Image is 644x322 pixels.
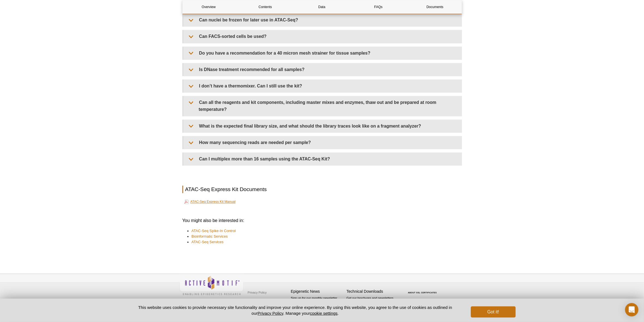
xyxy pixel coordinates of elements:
a: ATAC-Seq Spike-In Control [192,228,236,234]
button: cookie settings [310,311,337,316]
summary: I don’t have a thermomixer. Can I still use the kit? [183,80,462,92]
h4: Technical Downloads [347,289,400,294]
h3: You might also be interested in: [182,218,462,224]
a: ATAC-Seq Services [192,240,224,245]
button: Got it! [471,306,515,318]
p: This website uses cookies to provide necessary site functionality and improve your online experie... [129,304,462,316]
a: ATAC-Seq Express Kit Manual [184,199,236,205]
div: Open Intercom Messenger [625,303,638,316]
p: Sign up for our monthly newsletter highlighting recent publications in the field of epigenetics. [291,296,344,315]
summary: Can FACS-sorted cells be used? [183,30,462,43]
a: Privacy Policy [258,311,283,316]
a: ABOUT SSL CERTIFICATES [408,292,437,294]
a: Terms & Conditions [246,297,276,305]
table: Click to Verify - This site chose Symantec SSL for secure e-commerce and confidential communicati... [402,284,444,296]
a: Overview [183,0,235,14]
h4: Epigenetic News [291,289,344,294]
summary: Is DNase treatment recommended for all samples? [183,64,462,76]
img: Active Motif, [180,274,244,297]
p: Get our brochures and newsletters, or request them by mail. [347,296,400,310]
a: Contents [239,0,292,14]
a: Data [296,0,348,14]
summary: Can all the reagents and kit components, including master mixes and enzymes, thaw out and be prep... [183,96,462,116]
summary: Do you have a recommendation for a 40 micron mesh strainer for tissue samples? [183,47,462,60]
summary: Can I multiplex more than 16 samples using the ATAC-Seq Kit? [183,153,462,165]
summary: What is the expected final library size, and what should the library traces look like on a fragme... [183,120,462,133]
summary: How many sequencing reads are needed per sample? [183,136,462,149]
h2: ATAC-Seq Express Kit Documents [182,186,462,193]
a: Privacy Policy [246,289,268,297]
a: Bioinformatic Services [192,234,228,240]
a: FAQs [352,0,405,14]
a: Documents [409,0,461,14]
summary: Can nuclei be frozen for later use in ATAC-Seq? [183,14,462,26]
